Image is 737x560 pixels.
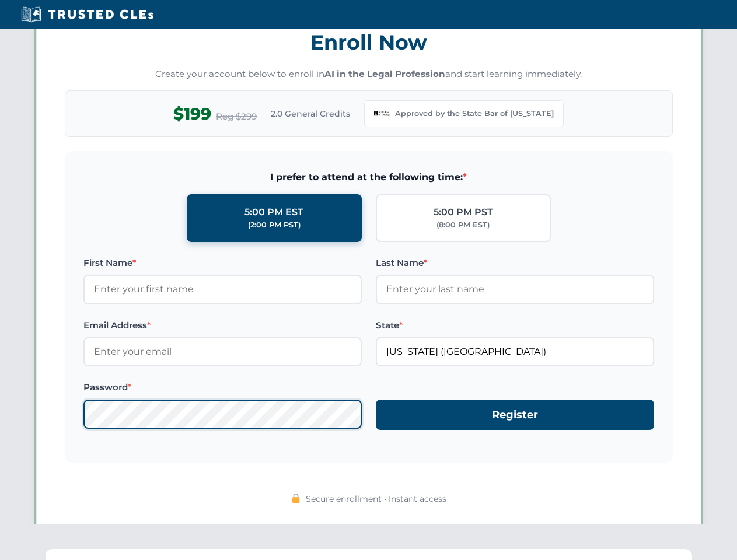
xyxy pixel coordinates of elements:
div: 5:00 PM EST [244,205,303,220]
label: First Name [83,256,362,270]
label: Email Address [83,318,362,332]
input: Enter your email [83,337,362,366]
label: State [376,318,654,332]
span: Reg $299 [216,110,257,124]
label: Password [83,380,362,394]
div: (2:00 PM PST) [248,219,301,231]
img: Trusted CLEs [18,6,157,23]
img: 🔒 [291,494,301,503]
span: 2.0 General Credits [271,107,350,120]
h3: Enroll Now [65,24,673,61]
span: Secure enrollment • Instant access [306,492,446,505]
button: Register [376,400,654,430]
input: Enter your first name [83,275,362,304]
p: Create your account below to enroll in and start learning immediately. [65,68,673,81]
input: Georgia (GA) [376,337,654,366]
label: Last Name [376,256,654,270]
span: I prefer to attend at the following time: [83,170,654,185]
div: (8:00 PM EST) [436,219,490,231]
div: 5:00 PM PST [434,205,493,220]
img: Georgia Bar [374,106,390,122]
input: Enter your last name [376,275,654,304]
span: Approved by the State Bar of [US_STATE] [395,108,554,120]
span: $199 [173,101,211,127]
strong: AI in the Legal Profession [324,68,445,79]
